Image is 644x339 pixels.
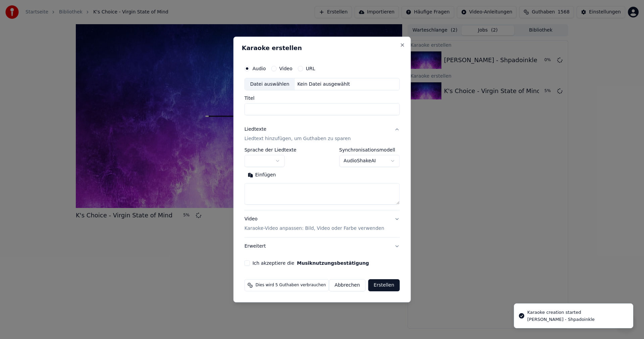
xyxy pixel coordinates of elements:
[245,121,400,148] button: LiedtexteLiedtext hinzufügen, um Guthaben zu sparen
[339,148,399,153] label: Synchronisationsmodell
[245,136,351,142] p: Liedtext hinzufügen, um Guthaben zu sparen
[295,81,353,88] div: Kein Datei ausgewählt
[245,170,279,181] button: Einfügen
[245,96,400,101] label: Titel
[253,261,369,265] label: Ich akzeptiere die
[242,45,402,51] h2: Karaoke erstellen
[306,66,315,71] label: URL
[253,66,266,71] label: Audio
[245,148,297,153] label: Sprache der Liedtexte
[245,211,400,238] button: VideoKaraoke-Video anpassen: Bild, Video oder Farbe verwenden
[245,216,384,232] div: Video
[245,78,295,90] div: Datei auswählen
[329,279,366,291] button: Abbrechen
[245,225,384,232] p: Karaoke-Video anpassen: Bild, Video oder Farbe verwenden
[245,148,400,210] div: LiedtexteLiedtext hinzufügen, um Guthaben zu sparen
[368,279,399,291] button: Erstellen
[245,238,400,255] button: Erweitert
[297,261,369,265] button: Ich akzeptiere die
[256,283,326,288] span: Dies wird 5 Guthaben verbrauchen
[279,66,292,71] label: Video
[245,126,266,133] div: Liedtexte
